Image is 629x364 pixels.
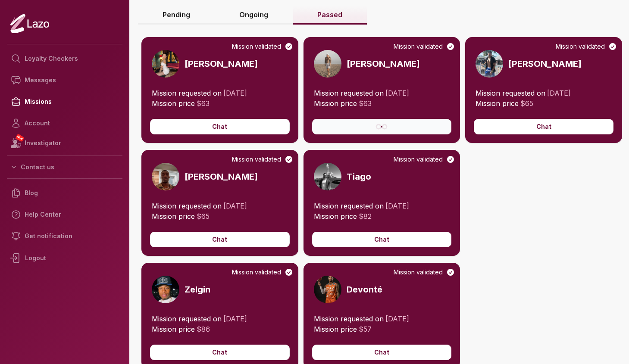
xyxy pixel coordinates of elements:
[7,159,122,175] button: Contact us
[556,42,617,51] div: Mission validated
[152,212,195,221] span: Mission price
[185,171,258,183] h3: [PERSON_NAME]
[150,119,290,134] button: Chat
[312,345,452,360] button: Chat
[314,212,357,221] span: Mission price
[232,268,293,277] div: Mission validated
[385,89,409,97] span: [DATE]
[394,268,455,277] div: Mission validated
[215,6,293,25] a: Ongoing
[150,232,290,247] button: Chat
[314,325,357,333] span: Mission price
[476,89,545,97] span: Mission requested on
[197,212,210,221] span: $ 65
[185,58,258,70] h3: [PERSON_NAME]
[7,134,122,152] a: NEWInvestigator
[7,182,122,204] a: Blog
[520,99,533,108] span: $ 65
[314,163,341,190] img: dcaf1818-ca8d-4ccf-9429-b343b998978c
[152,202,222,210] span: Mission requested on
[508,58,582,70] h3: [PERSON_NAME]
[152,163,179,190] img: d296be12-2736-447b-b690-64c528cfd5e3
[232,155,293,164] div: Mission validated
[359,212,372,221] span: $ 82
[152,314,222,323] span: Mission requested on
[312,232,452,247] button: Chat
[152,325,195,333] span: Mission price
[152,89,222,97] span: Mission requested on
[150,345,290,360] button: Chat
[185,283,210,296] h3: Zelgin
[197,325,210,333] span: $ 86
[15,134,25,142] span: NEW
[474,119,613,134] button: Chat
[152,99,195,108] span: Mission price
[359,99,372,108] span: $ 63
[7,225,122,247] a: Get notification
[7,91,122,112] a: Missions
[223,202,247,210] span: [DATE]
[476,99,519,108] span: Mission price
[223,314,247,323] span: [DATE]
[314,314,384,323] span: Mission requested on
[359,325,372,333] span: $ 57
[314,276,341,303] img: b8eca36f-6df9-4293-ae57-52b6110efddb
[7,48,122,69] a: Loyalty Checkers
[385,202,409,210] span: [DATE]
[7,69,122,91] a: Messages
[314,89,384,97] span: Mission requested on
[347,171,371,183] h3: Tiago
[314,202,384,210] span: Mission requested on
[197,99,210,108] span: $ 63
[394,42,455,51] div: Mission validated
[152,276,179,303] img: 0365254a-6e5b-4f55-9cb8-430b5b64b39c
[232,42,293,51] div: Mission validated
[385,314,409,323] span: [DATE]
[476,50,503,78] img: bc6a081c-77fc-4828-a149-e22f7ff3354e
[152,50,179,78] img: 53ea768d-6708-4c09-8be7-ba74ddaa1210
[293,6,367,25] a: Passed
[7,204,122,225] a: Help Center
[394,155,455,164] div: Mission validated
[223,89,247,97] span: [DATE]
[138,6,215,25] a: Pending
[7,247,122,269] div: Logout
[547,89,571,97] span: [DATE]
[314,50,341,78] img: b10d8b60-ea59-46b8-b99e-30469003c990
[314,99,357,108] span: Mission price
[7,112,122,134] a: Account
[347,58,420,70] h3: [PERSON_NAME]
[347,283,382,296] h3: Devonté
